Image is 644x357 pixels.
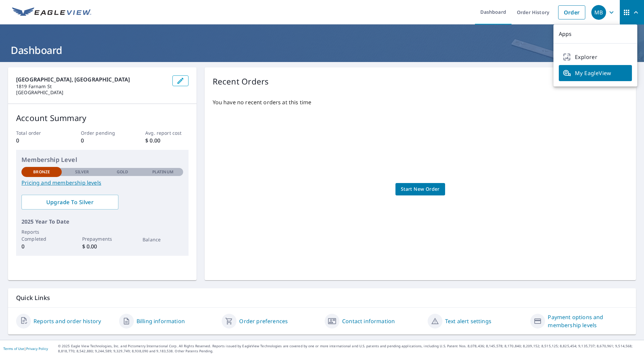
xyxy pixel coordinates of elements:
[33,169,50,175] p: Bronze
[395,183,445,195] a: Start New Order
[16,112,189,124] p: Account Summary
[12,7,91,17] img: EV Logo
[342,317,395,325] a: Contact information
[145,129,188,136] p: Avg. report cost
[213,75,269,87] p: Recent Orders
[27,198,113,206] span: Upgrade To Silver
[26,346,48,351] a: Privacy Policy
[82,235,122,242] p: Prepayments
[591,5,606,20] div: MB
[16,129,59,136] p: Total order
[21,242,62,250] p: 0
[3,347,48,351] p: |
[563,69,628,77] span: My EagleView
[21,195,118,210] a: Upgrade To Silver
[21,228,62,242] p: Reports Completed
[21,218,183,226] p: 2025 Year To Date
[58,344,641,354] p: © 2025 Eagle View Technologies, Inc. and Pictometry International Corp. All Rights Reserved. Repo...
[239,317,288,325] a: Order preferences
[16,294,628,302] p: Quick Links
[445,317,491,325] a: Text alert settings
[117,169,128,175] p: Gold
[401,185,440,193] span: Start New Order
[34,317,101,325] a: Reports and order history
[8,43,636,57] h1: Dashboard
[3,346,24,351] a: Terms of Use
[553,24,637,44] p: Apps
[143,236,183,243] p: Balance
[16,83,167,90] p: 1819 Farnam St
[559,49,632,65] a: Explorer
[548,313,628,329] a: Payment options and membership levels
[21,155,183,164] p: Membership Level
[81,136,124,144] p: 0
[82,242,122,250] p: $ 0.00
[81,129,124,136] p: Order pending
[563,53,628,61] span: Explorer
[75,169,89,175] p: Silver
[213,98,628,106] p: You have no recent orders at this time
[16,75,167,83] p: [GEOGRAPHIC_DATA], [GEOGRAPHIC_DATA]
[137,317,185,325] a: Billing information
[559,65,632,81] a: My EagleView
[152,169,173,175] p: Platinum
[558,5,585,19] a: Order
[21,179,183,187] a: Pricing and membership levels
[16,90,167,96] p: [GEOGRAPHIC_DATA]
[16,136,59,144] p: 0
[145,136,188,144] p: $ 0.00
